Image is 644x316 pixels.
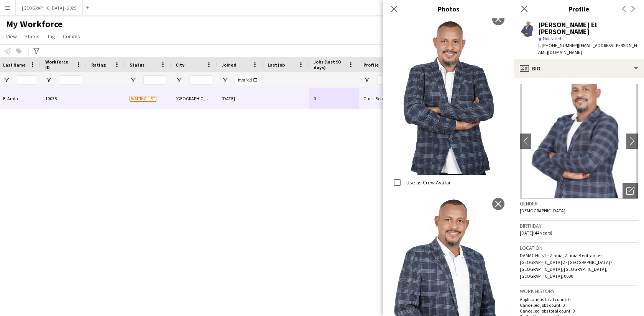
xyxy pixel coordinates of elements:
[91,62,106,68] span: Rating
[63,33,80,40] span: Comms
[520,208,565,213] span: [DEMOGRAPHIC_DATA]
[520,296,638,302] p: Applications total count: 0
[514,4,644,14] h3: Profile
[314,59,345,70] span: Jobs (last 90 days)
[130,77,136,83] button: Open Filter Menu
[6,18,62,30] span: My Workforce
[268,62,285,68] span: Last job
[21,31,43,41] a: Status
[59,75,82,85] input: Workforce ID Filter Input
[520,222,638,229] h3: Birthday
[389,10,508,175] img: Crew photo 851484
[60,31,83,41] a: Comms
[3,31,20,41] a: View
[6,33,17,40] span: View
[143,75,166,85] input: Status Filter Input
[520,200,638,207] h3: Gender
[405,179,451,186] label: Use as Crew Avatar
[25,33,39,40] span: Status
[309,88,359,109] div: 0
[222,62,237,68] span: Joined
[520,252,613,279] span: DAMAC Hills 2 - Zinnia, Zinnia B entrance - [GEOGRAPHIC_DATA] 2 - [GEOGRAPHIC_DATA] - [GEOGRAPHIC...
[383,4,514,14] h3: Photos
[17,75,36,85] input: Last Name Filter Input
[171,88,217,109] div: [GEOGRAPHIC_DATA]
[520,288,638,295] h3: Work history
[520,308,638,314] p: Cancelled jobs total count: 0
[538,21,638,35] div: [PERSON_NAME] El [PERSON_NAME]
[16,0,83,15] button: [GEOGRAPHIC_DATA] - 2025
[520,84,638,199] img: Crew avatar or photo
[520,230,552,236] span: [DATE] (44 years)
[514,59,644,78] div: Bio
[222,77,228,83] button: Open Filter Menu
[176,62,184,68] span: City
[543,36,561,41] span: Not rated
[520,244,638,251] h3: Location
[130,62,145,68] span: Status
[41,88,87,109] div: 10038
[47,33,55,40] span: Tag
[538,42,637,55] span: | [EMAIL_ADDRESS][PERSON_NAME][DOMAIN_NAME]
[235,75,258,85] input: Joined Filter Input
[363,62,379,68] span: Profile
[189,75,212,85] input: City Filter Input
[130,96,156,102] span: Waiting list
[623,183,638,199] div: Open photos pop-in
[3,62,26,68] span: Last Name
[3,77,10,83] button: Open Filter Menu
[520,302,638,308] p: Cancelled jobs count: 0
[32,46,41,55] app-action-btn: Advanced filters
[45,59,73,70] span: Workforce ID
[217,88,263,109] div: [DATE]
[359,88,408,109] div: Guest Services Team
[176,77,182,83] button: Open Filter Menu
[538,42,578,48] span: t. [PHONE_NUMBER]
[45,77,52,83] button: Open Filter Menu
[363,77,370,83] button: Open Filter Menu
[44,31,58,41] a: Tag
[377,75,403,85] input: Profile Filter Input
